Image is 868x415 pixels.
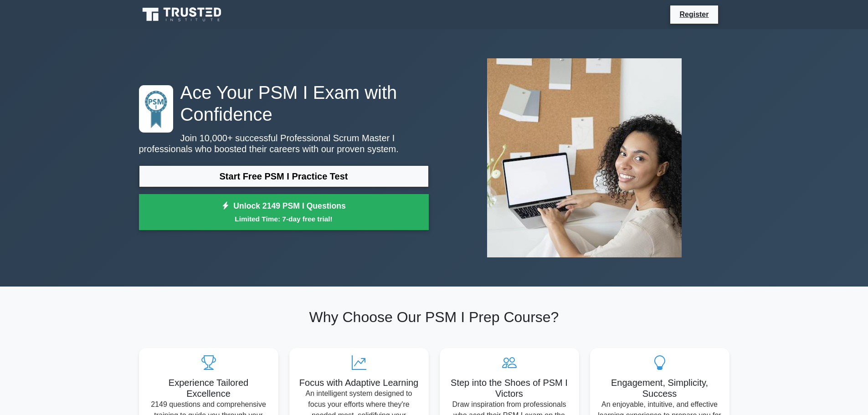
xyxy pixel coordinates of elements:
small: Limited Time: 7-day free trial! [150,214,417,224]
h5: Experience Tailored Excellence [146,377,271,399]
a: Unlock 2149 PSM I QuestionsLimited Time: 7-day free trial! [139,194,429,231]
h1: Ace Your PSM I Exam with Confidence [139,82,429,125]
a: Register [674,9,714,20]
h2: Why Choose Our PSM I Prep Course? [139,308,729,326]
h5: Step into the Shoes of PSM I Victors [447,377,572,399]
h5: Focus with Adaptive Learning [297,377,421,388]
h5: Engagement, Simplicity, Success [597,377,722,399]
a: Start Free PSM I Practice Test [139,165,429,187]
p: Join 10,000+ successful Professional Scrum Master I professionals who boosted their careers with ... [139,133,429,154]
